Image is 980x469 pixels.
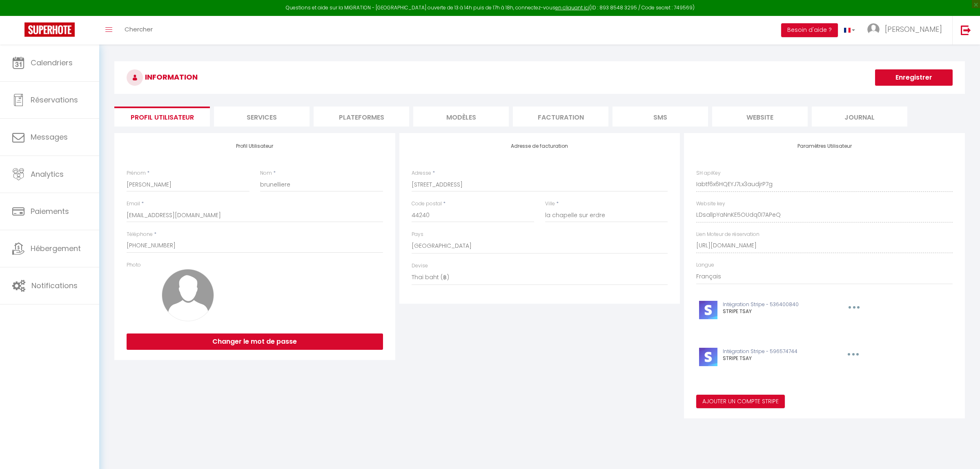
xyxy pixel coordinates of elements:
[875,69,953,86] button: Enregistrer
[696,395,785,409] button: Ajouter un compte Stripe
[812,107,907,127] li: Journal
[696,169,721,177] label: SH apiKey
[114,61,965,94] h3: INFORMATION
[125,25,153,33] span: Chercher
[118,16,159,44] a: Chercher
[513,107,608,127] li: Facturation
[412,169,431,177] label: Adresse
[885,24,942,34] span: [PERSON_NAME]
[696,231,759,238] label: Lien Moteur de réservation
[31,95,78,105] span: Réservations
[31,280,78,291] span: Notifications
[31,132,68,142] span: Messages
[127,200,140,208] label: Email
[413,107,509,127] li: MODÈLES
[781,23,838,37] button: Besoin d'aide ?
[260,169,272,177] label: Nom
[412,231,423,238] label: Pays
[31,206,69,216] span: Paiements
[723,348,829,356] p: Intégration Stripe - 596574744
[961,25,971,35] img: logout
[696,261,714,269] label: Langue
[861,16,952,44] a: ... [PERSON_NAME]
[412,200,442,208] label: Code postal
[696,143,953,149] h4: Paramètres Utilisateur
[31,169,64,179] span: Analytics
[867,23,880,36] img: ...
[723,301,830,309] p: Intégration Stripe - 536400840
[555,4,589,11] a: en cliquant ici
[314,107,409,127] li: Plateformes
[612,107,708,127] li: SMS
[24,22,75,37] img: Super Booking
[723,308,752,315] span: STRIPE TSAY
[699,301,717,319] img: stripe-logo.jpeg
[162,269,214,321] img: avatar.png
[31,243,81,253] span: Hébergement
[699,348,717,366] img: stripe-logo.jpeg
[114,107,210,127] li: Profil Utilisateur
[723,355,752,362] span: STRIPE TSAY
[712,107,808,127] li: website
[545,200,555,208] label: Ville
[214,107,310,127] li: Services
[412,143,668,149] h4: Adresse de facturation
[127,143,383,149] h4: Profil Utilisateur
[127,231,153,238] label: Téléphone
[31,58,73,68] span: Calendriers
[946,435,980,469] iframe: LiveChat chat widget
[696,200,725,208] label: Website key
[127,333,383,350] button: Changer le mot de passe
[127,261,141,269] label: Photo
[412,262,428,270] label: Devise
[127,169,146,177] label: Prénom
